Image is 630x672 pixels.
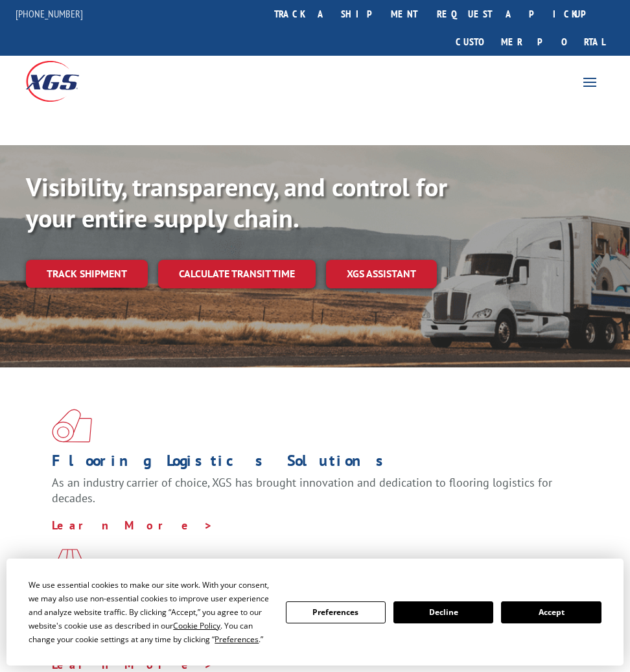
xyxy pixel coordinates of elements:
[52,409,92,443] img: xgs-icon-total-supply-chain-intelligence-red
[16,7,83,20] a: [PHONE_NUMBER]
[501,601,601,623] button: Accept
[393,601,493,623] button: Decline
[6,559,624,666] div: Cookie Consent Prompt
[158,260,316,288] a: Calculate transit time
[446,28,614,56] a: Customer Portal
[286,601,386,623] button: Preferences
[52,549,82,583] img: xgs-icon-focused-on-flooring-red
[52,475,552,505] span: As an industry carrier of choice, XGS has brought innovation and dedication to flooring logistics...
[29,578,270,646] div: We use essential cookies to make our site work. With your consent, we may also use non-essential ...
[26,170,447,235] b: Visibility, transparency, and control for your entire supply chain.
[26,260,148,287] a: Track shipment
[215,634,259,645] span: Preferences
[52,518,213,533] a: Learn More >
[52,453,568,475] h1: Flooring Logistics Solutions
[173,620,220,631] span: Cookie Policy
[326,260,437,288] a: XGS ASSISTANT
